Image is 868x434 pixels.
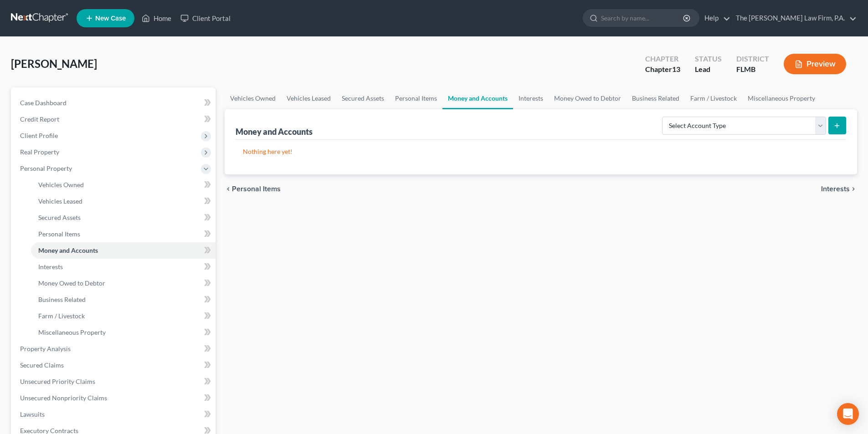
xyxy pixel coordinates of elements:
div: FLMB [736,64,769,75]
span: Vehicles Owned [38,181,84,189]
span: Personal Property [20,164,72,172]
span: Lawsuits [20,410,45,418]
span: Money and Accounts [38,246,98,254]
span: Secured Assets [38,214,81,221]
a: Secured Claims [13,357,216,373]
a: Money Owed to Debtor [549,87,627,109]
span: Unsecured Priority Claims [20,378,95,385]
span: Vehicles Leased [38,197,82,205]
a: Vehicles Owned [225,87,281,109]
a: Farm / Livestock [685,87,742,109]
span: Farm / Livestock [38,312,85,320]
a: Vehicles Leased [281,87,336,109]
a: Miscellaneous Property [31,324,216,341]
p: Nothing here yet! [243,147,839,156]
span: Unsecured Nonpriority Claims [20,394,107,402]
a: Unsecured Priority Claims [13,373,216,390]
a: Business Related [31,291,216,308]
span: 13 [672,65,680,73]
a: Client Portal [176,10,235,26]
input: Search by name... [601,10,684,26]
i: chevron_right [850,185,857,193]
a: Home [137,10,176,26]
span: Interests [821,185,850,193]
div: Open Intercom Messenger [837,403,859,425]
button: Preview [784,54,846,74]
span: Business Related [38,296,86,303]
a: Secured Assets [336,87,390,109]
a: Help [700,10,730,26]
span: Property Analysis [20,345,71,352]
span: Real Property [20,148,59,156]
div: Money and Accounts [236,126,313,137]
button: Interests chevron_right [821,185,857,193]
a: Vehicles Owned [31,177,216,193]
span: Personal Items [38,230,80,238]
a: The [PERSON_NAME] Law Firm, P.A. [731,10,857,26]
span: New Case [95,15,126,22]
a: Money and Accounts [31,242,216,259]
div: Chapter [645,54,680,64]
span: Interests [38,263,63,271]
a: Unsecured Nonpriority Claims [13,390,216,406]
span: Personal Items [232,185,281,193]
a: Interests [31,259,216,275]
a: Property Analysis [13,341,216,357]
a: Money Owed to Debtor [31,275,216,291]
a: Interests [513,87,549,109]
a: Miscellaneous Property [742,87,821,109]
div: Lead [695,64,722,75]
a: Secured Assets [31,209,216,226]
span: Miscellaneous Property [38,328,106,336]
a: Case Dashboard [13,95,216,111]
a: Money and Accounts [442,87,513,109]
a: Personal Items [390,87,442,109]
div: Status [695,54,722,64]
span: Client Profile [20,132,58,139]
a: Vehicles Leased [31,193,216,209]
a: Farm / Livestock [31,308,216,324]
span: Case Dashboard [20,99,67,107]
i: chevron_left [225,185,232,193]
a: Credit Report [13,111,216,128]
a: Lawsuits [13,406,216,423]
span: [PERSON_NAME] [11,57,97,70]
div: Chapter [645,64,680,75]
span: Secured Claims [20,361,64,369]
button: chevron_left Personal Items [225,185,281,193]
div: District [736,54,769,64]
a: Business Related [627,87,685,109]
a: Personal Items [31,226,216,242]
span: Credit Report [20,115,59,123]
span: Money Owed to Debtor [38,279,105,287]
